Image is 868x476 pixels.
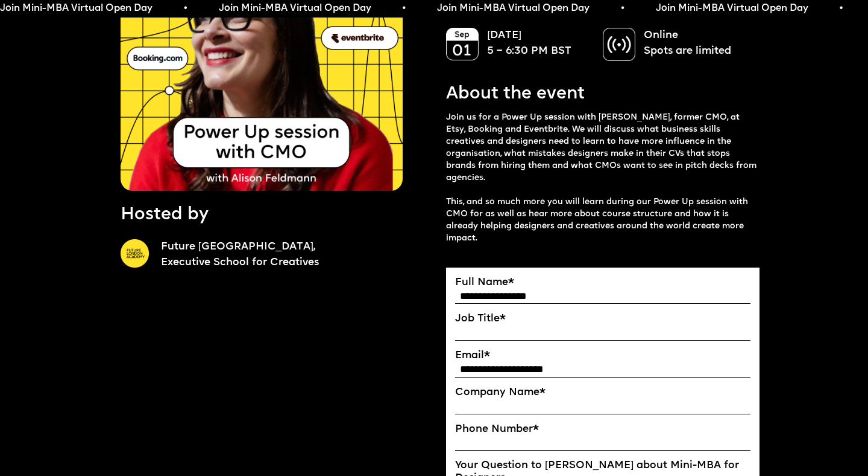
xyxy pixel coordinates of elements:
[455,313,750,326] label: Job Title
[446,112,759,245] p: Join us for a Power Up session with [PERSON_NAME], former CMO, at Etsy, Booking and Eventbrite. W...
[401,2,405,14] span: •
[455,350,750,362] label: Email
[121,203,209,227] p: Hosted by
[183,2,186,14] span: •
[446,82,585,106] p: About the event
[620,2,624,14] span: •
[644,28,747,59] p: Online Spots are limited
[455,277,750,289] label: Full Name
[455,423,750,436] label: Phone Number
[455,387,750,399] label: Company Name
[121,239,149,268] img: A yellow circle with Future London Academy logo
[838,2,842,14] span: •
[161,239,434,271] a: Future [GEOGRAPHIC_DATA],Executive School for Creatives
[487,28,591,59] p: [DATE] 5 – 6:30 PM BST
